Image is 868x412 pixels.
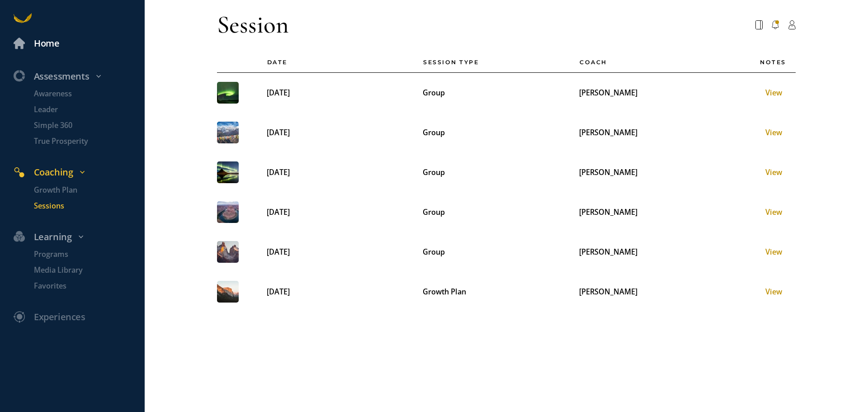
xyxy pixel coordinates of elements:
[217,201,239,223] img: 6018ecea3e37c526b4444d31_1697608424.jpg
[20,200,145,212] a: Sessions
[414,192,570,232] td: Group
[570,152,726,192] td: [PERSON_NAME]
[20,88,145,99] a: Awareness
[217,9,289,41] div: Session
[258,59,414,73] th: DATE
[7,230,149,245] div: Learning
[570,192,726,232] td: [PERSON_NAME]
[217,241,239,263] img: 5ffd685b75b04f9fae808722_1697608424.jpg
[570,113,726,152] td: [PERSON_NAME]
[414,73,570,113] td: Group
[217,82,239,104] img: 61e53a983ed7867200435474_123.jpg
[414,152,570,192] td: Group
[34,36,59,51] div: Home
[34,310,85,325] div: Experiences
[726,59,796,73] th: NOTES
[258,192,414,232] td: [DATE]
[34,265,142,276] p: Media Library
[414,232,570,272] td: Group
[34,280,142,292] p: Favorites
[735,286,787,298] div: View
[414,272,570,312] td: Growth Plan
[34,136,142,147] p: True Prosperity
[414,113,570,152] td: Group
[20,120,145,131] a: Simple 360
[570,73,726,113] td: [PERSON_NAME]
[34,88,142,99] p: Awareness
[34,185,142,196] p: Growth Plan
[258,152,414,192] td: [DATE]
[570,272,726,312] td: [PERSON_NAME]
[20,136,145,147] a: True Prosperity
[34,104,142,115] p: Leader
[258,272,414,312] td: [DATE]
[20,265,145,276] a: Media Library
[20,280,145,292] a: Favorites
[414,59,570,73] th: SESSION TYPE
[258,232,414,272] td: [DATE]
[570,59,726,73] th: COACH
[735,207,787,218] div: View
[217,161,239,183] img: 624ff85c9ce498e9c2dfad62_1697608424.jpg
[34,249,142,260] p: Programs
[217,281,239,303] img: 5ffd683f75b04f9fae80780a_1697608424.jpg
[735,127,787,138] div: View
[20,185,145,196] a: Growth Plan
[20,249,145,260] a: Programs
[735,246,787,258] div: View
[7,165,149,180] div: Coaching
[258,73,414,113] td: [DATE]
[570,232,726,272] td: [PERSON_NAME]
[217,122,239,143] img: 624ff86f9ce498e9c2dfb130_1697608424.jpg
[7,69,149,84] div: Assessments
[34,120,142,131] p: Simple 360
[34,200,142,212] p: Sessions
[258,113,414,152] td: [DATE]
[735,167,787,178] div: View
[735,87,787,99] div: View
[20,104,145,115] a: Leader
